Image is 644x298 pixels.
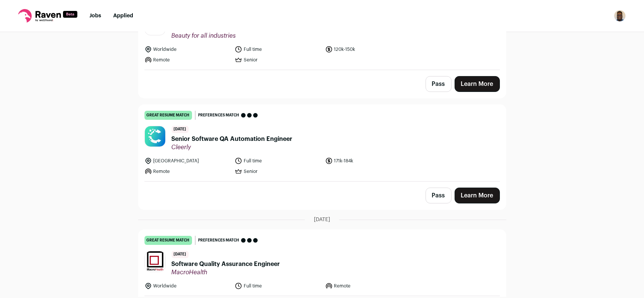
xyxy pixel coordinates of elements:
[138,105,506,181] a: great resume match Preferences match [DATE] Senior Software QA Automation Engineer Cleerly [GEOGR...
[144,56,231,64] li: Remote
[172,269,280,276] span: MacroHealth
[144,282,231,290] li: Worldwide
[198,112,240,119] span: Preferences match
[145,126,165,147] img: 8a186eb7f1cabab85c52bbbcbdec1928f7cd584f6dc8b76e5bcda21d4cbaa2c2.jpg
[314,216,330,223] span: [DATE]
[426,188,452,203] button: Pass
[235,157,321,165] li: Full time
[144,168,231,175] li: Remote
[455,76,500,92] a: Learn More
[235,282,321,290] li: Full time
[325,282,411,290] li: Remote
[235,168,321,175] li: Senior
[144,236,192,245] div: great resume match
[172,134,293,144] span: Senior Software QA Automation Engineer
[145,251,165,272] img: 86f25f5609a9bbeb83d9690ff2e1bbd24a1a88d5a6555da572bf067b10f21622.jpg
[172,144,293,151] span: Cleerly
[144,111,192,120] div: great resume match
[89,13,101,18] a: Jobs
[614,10,626,22] img: 9085589-medium_jpg
[172,126,189,133] span: [DATE]
[144,46,231,53] li: Worldwide
[235,46,321,53] li: Full time
[172,260,280,269] span: Software Quality Assurance Engineer
[455,188,500,203] a: Learn More
[138,230,506,296] a: great resume match Preferences match [DATE] Software Quality Assurance Engineer MacroHealth World...
[172,32,236,40] span: Beauty for all industries
[426,76,452,92] button: Pass
[144,157,231,165] li: [GEOGRAPHIC_DATA]
[172,251,189,258] span: [DATE]
[325,46,411,53] li: 120k-150k
[113,13,133,18] a: Applied
[198,237,240,244] span: Preferences match
[235,56,321,64] li: Senior
[325,157,411,165] li: 171k-184k
[614,10,626,22] button: Open dropdown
